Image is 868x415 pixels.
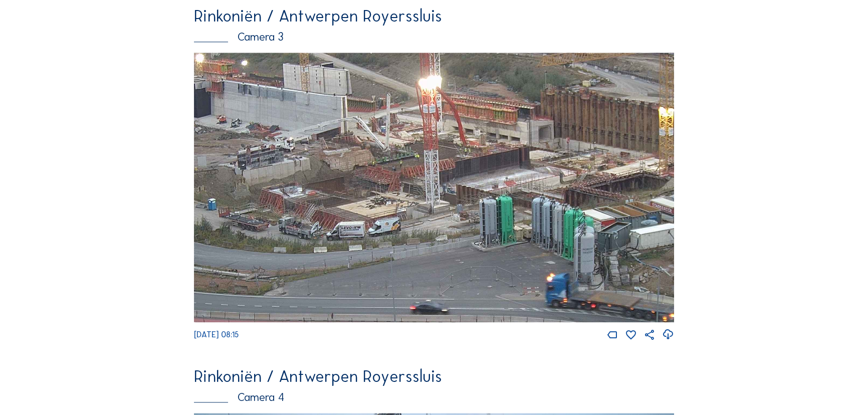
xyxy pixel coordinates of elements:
[194,330,239,339] span: [DATE] 08:15
[194,368,674,384] div: Rinkoniën / Antwerpen Royerssluis
[194,53,674,323] img: Image
[194,8,674,24] div: Rinkoniën / Antwerpen Royerssluis
[194,32,674,43] div: Camera 3
[194,392,674,403] div: Camera 4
